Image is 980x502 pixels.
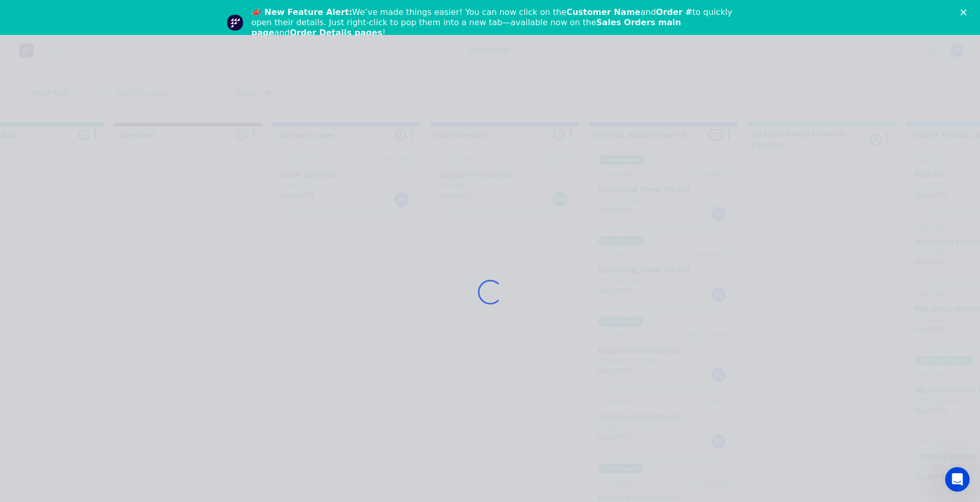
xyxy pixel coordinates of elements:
[227,14,243,31] img: Profile image for Team
[566,7,640,17] b: Customer Name
[960,9,971,15] div: Close
[945,467,970,492] iframe: Intercom live chat
[252,7,352,17] b: 📣 New Feature Alert:
[252,17,681,38] b: Sales Orders main page
[656,7,692,17] b: Order #
[290,28,382,38] b: Order Details pages
[252,7,737,38] div: We’ve made things easier! You can now click on the and to quickly open their details. Just right-...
